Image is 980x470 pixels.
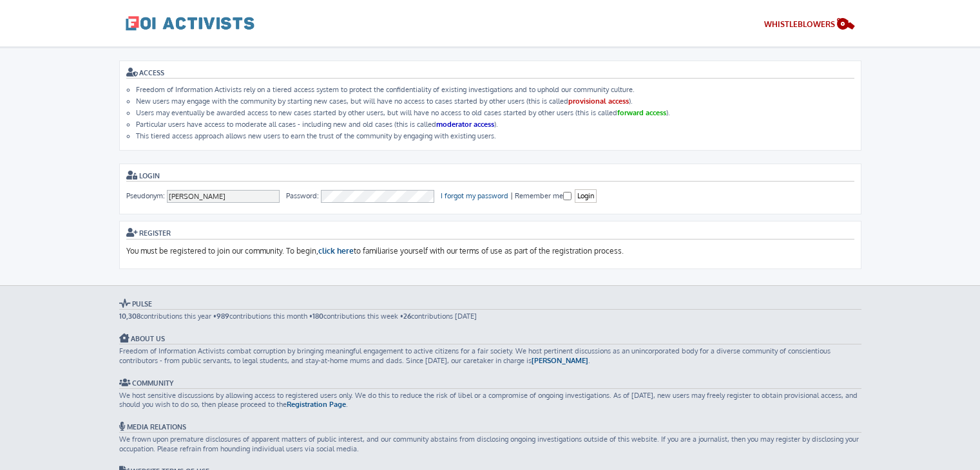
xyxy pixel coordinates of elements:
span: | [510,191,513,200]
li: This tiered access approach allows new users to earn the trust of the community by engaging with ... [136,131,854,140]
p: Freedom of Information Activists combat corruption by bringing meaningful engagement to active ci... [119,346,861,365]
h3: Register [126,228,854,240]
strong: provisional access [568,97,629,106]
label: Remember me [515,191,573,200]
input: Password: [321,190,434,203]
a: click here [318,246,354,257]
span: Pseudonym: [126,191,165,200]
a: Whistleblowers [764,17,855,34]
li: New users may engage with the community by starting new cases, but will have no access to cases s... [136,97,854,106]
p: We host sensitive discussions by allowing access to registered users only. We do this to reduce t... [119,391,861,409]
h3: ACCESS [126,68,854,79]
h3: Community [119,378,861,389]
strong: forward access [617,108,666,117]
li: Particular users have access to moderate all cases - including new and old cases (this is called ). [136,120,854,129]
h3: Pulse [119,299,861,310]
p: You must be registered to join our community. To begin, to familiarise yourself with our terms of... [126,246,854,257]
h3: About Us [119,334,861,344]
li: Users may eventually be awarded access to new cases started by other users, but will have no acce... [136,108,854,117]
strong: 10,308 [119,312,140,321]
h3: Login [126,171,854,182]
input: Remember me [563,192,572,200]
a: I forgot my password [441,191,508,200]
li: Freedom of Information Activists rely on a tiered access system to protect the confidentiality of... [136,85,854,94]
strong: 26 [403,312,411,321]
strong: 989 [216,312,229,321]
span: Password: [286,191,319,200]
a: FOI Activists [126,6,255,40]
input: Login [575,189,597,203]
strong: moderator access [436,120,494,129]
a: Registration Page [287,400,346,409]
span: WHISTLEBLOWERS [764,19,835,29]
a: [PERSON_NAME] [532,356,588,365]
p: contributions this year • contributions this month • contributions this week • contributions [DATE] [119,312,861,321]
p: We frown upon premature disclosures of apparent matters of public interest, and our community abs... [119,435,861,453]
h3: Media Relations [119,422,861,433]
input: Pseudonym: [167,190,280,203]
strong: 180 [312,312,323,321]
